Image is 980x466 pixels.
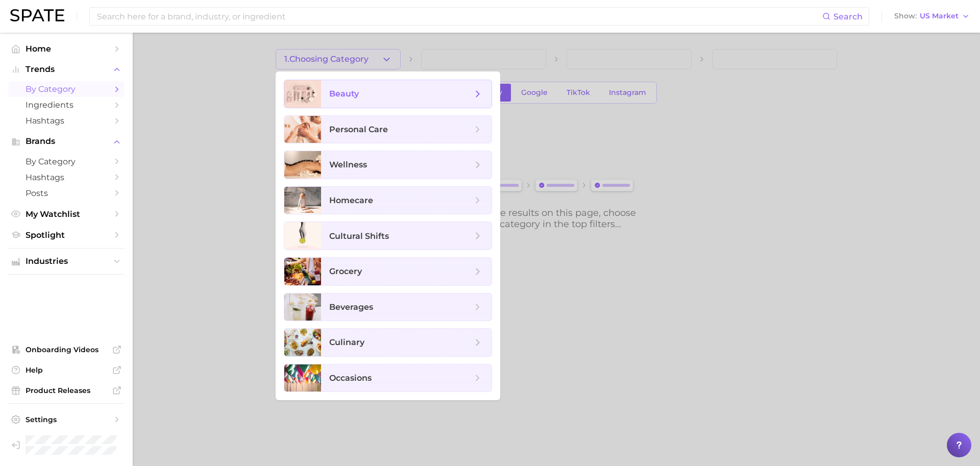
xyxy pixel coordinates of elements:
span: Hashtags [26,173,107,182]
span: by Category [26,84,107,94]
span: grocery [329,266,362,276]
span: Trends [26,65,107,74]
input: Search here for a brand, industry, or ingredient [96,8,822,25]
a: Posts [8,185,125,201]
a: Help [8,362,125,378]
button: Industries [8,254,125,269]
span: personal care [329,125,388,134]
button: Brands [8,134,125,149]
a: by Category [8,154,125,169]
a: My Watchlist [8,206,125,222]
span: by Category [26,157,107,166]
span: Settings [26,415,107,424]
a: Log out. Currently logged in as Brennan McVicar with e-mail brennan@spate.nyc. [8,432,125,458]
span: wellness [329,160,367,169]
span: occasions [329,373,372,383]
ul: 1.Choosing Category [276,71,500,400]
button: Trends [8,62,125,77]
img: SPATE [10,9,64,21]
span: Home [26,44,107,54]
span: Search [834,12,863,21]
span: Posts [26,188,107,198]
a: Ingredients [8,97,125,113]
a: Hashtags [8,113,125,129]
span: Show [894,13,917,19]
span: cultural shifts [329,231,389,241]
span: Ingredients [26,100,107,110]
span: Help [26,365,107,375]
span: US Market [920,13,959,19]
span: Hashtags [26,116,107,126]
a: Home [8,41,125,57]
span: homecare [329,195,373,205]
span: Onboarding Videos [26,345,107,354]
a: Onboarding Videos [8,342,125,357]
button: ShowUS Market [892,10,972,23]
span: culinary [329,337,364,347]
a: by Category [8,81,125,97]
a: Hashtags [8,169,125,185]
span: Brands [26,137,107,146]
span: beverages [329,302,373,312]
span: Industries [26,257,107,266]
a: Settings [8,412,125,427]
span: Product Releases [26,386,107,395]
a: Product Releases [8,383,125,398]
a: Spotlight [8,227,125,243]
span: beauty [329,89,359,99]
span: Spotlight [26,230,107,240]
span: My Watchlist [26,209,107,219]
